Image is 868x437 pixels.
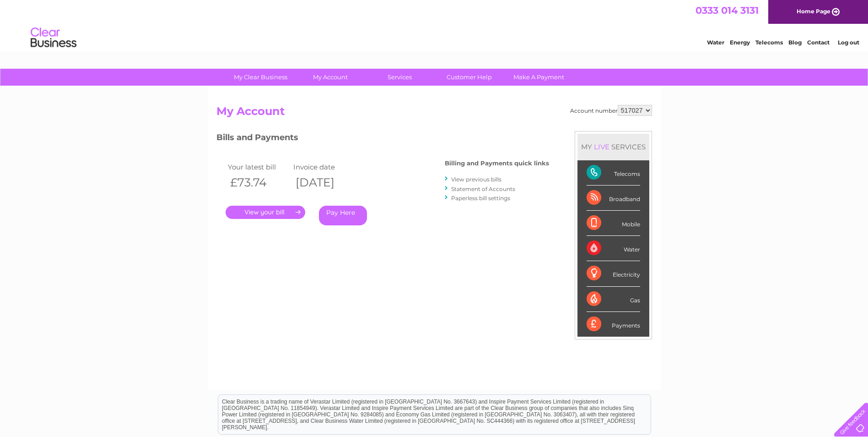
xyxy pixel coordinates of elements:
[319,206,367,225] a: Pay Here
[362,69,437,86] a: Services
[695,5,759,16] a: 0333 014 3131
[30,24,77,52] img: logo.png
[570,105,652,116] div: Account number
[216,105,652,122] h2: My Account
[226,173,291,192] th: £73.74
[223,69,298,86] a: My Clear Business
[451,186,515,192] a: Statement of Accounts
[587,261,640,286] div: Electricity
[587,312,640,337] div: Payments
[587,211,640,236] div: Mobile
[501,69,577,86] a: Make A Payment
[587,160,640,186] div: Telecoms
[592,142,611,151] div: LIVE
[291,161,357,173] td: Invoice date
[291,173,357,192] th: [DATE]
[807,39,830,46] a: Contact
[445,160,549,167] h4: Billing and Payments quick links
[707,39,724,46] a: Water
[587,287,640,312] div: Gas
[226,161,291,173] td: Your latest bill
[431,69,507,86] a: Customer Help
[451,195,510,202] a: Paperless bill settings
[755,39,783,46] a: Telecoms
[451,176,501,183] a: View previous bills
[292,69,368,86] a: My Account
[226,206,305,219] a: .
[587,236,640,261] div: Water
[788,39,802,46] a: Blog
[838,39,859,46] a: Log out
[216,131,549,147] h3: Bills and Payments
[587,186,640,211] div: Broadband
[730,39,750,46] a: Energy
[577,134,649,160] div: MY SERVICES
[218,5,651,44] div: Clear Business is a trading name of Verastar Limited (registered in [GEOGRAPHIC_DATA] No. 3667643...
